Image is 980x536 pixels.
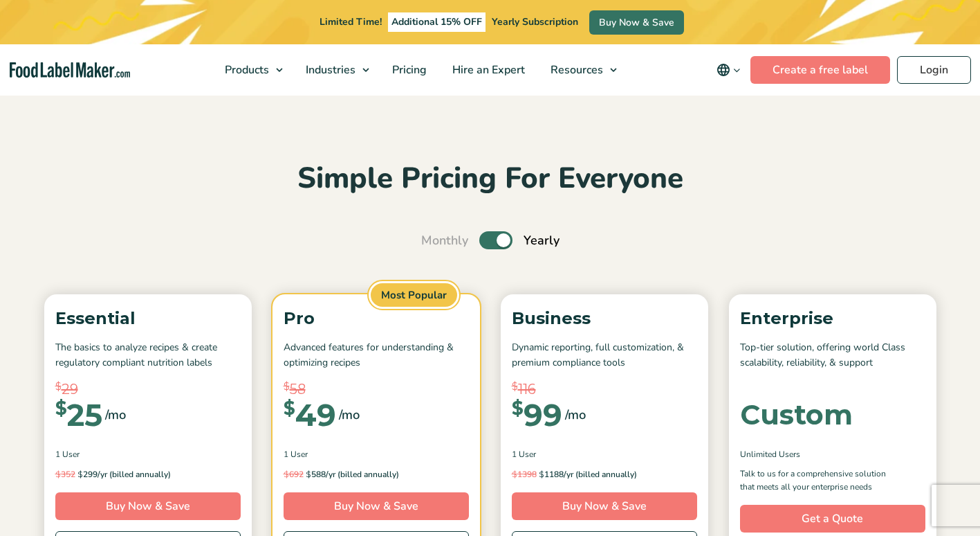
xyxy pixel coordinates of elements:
[421,231,468,250] span: Monthly
[524,231,560,250] span: Yearly
[512,492,697,520] a: Buy Now & Save
[284,469,304,480] del: 692
[105,405,126,425] span: /mo
[740,448,800,461] span: Unlimited Users
[388,12,486,32] span: Additional 15% OFF
[284,400,336,430] div: 49
[37,160,943,198] h2: Simple Pricing For Everyone
[77,469,83,479] span: $
[55,469,75,480] del: 352
[388,62,428,78] span: Pricing
[512,400,524,418] span: $
[55,467,241,481] p: 299/yr (billed annually)
[293,44,376,96] a: Industries
[339,405,360,425] span: /mo
[740,467,899,494] p: Talk to us for a comprehensive solution that meets all your enterprise needs
[512,448,536,461] span: 1 User
[284,492,469,520] a: Buy Now & Save
[284,305,469,332] p: Pro
[302,62,357,78] span: Industries
[512,469,537,480] del: 1398
[62,379,78,400] span: 29
[512,400,562,430] div: 99
[589,10,684,35] a: Buy Now & Save
[55,340,241,371] p: The basics to analyze recipes & create regulatory compliant nutrition labels
[750,56,890,84] a: Create a free label
[55,379,62,395] span: $
[546,62,604,78] span: Resources
[55,400,102,430] div: 25
[512,340,697,371] p: Dynamic reporting, full customization, & premium compliance tools
[512,469,517,479] span: $
[306,469,311,479] span: $
[512,379,518,395] span: $
[55,492,241,520] a: Buy Now & Save
[538,44,624,96] a: Resources
[290,379,306,400] span: 58
[479,231,512,249] label: Toggle
[440,44,535,96] a: Hire an Expert
[284,340,469,371] p: Advanced features for understanding & optimizing recipes
[565,405,586,425] span: /mo
[369,281,459,310] span: Most Popular
[284,469,289,479] span: $
[380,44,436,96] a: Pricing
[897,56,971,84] a: Login
[512,467,697,481] p: 1188/yr (billed annually)
[512,305,697,332] p: Business
[221,62,270,78] span: Products
[284,400,295,418] span: $
[518,379,536,400] span: 116
[320,15,382,28] span: Limited Time!
[55,469,61,479] span: $
[55,400,67,418] span: $
[740,401,853,429] div: Custom
[740,505,925,533] a: Get a Quote
[55,448,80,461] span: 1 User
[284,448,308,461] span: 1 User
[212,44,290,96] a: Products
[55,305,241,332] p: Essential
[492,15,578,28] span: Yearly Subscription
[284,379,290,395] span: $
[740,305,925,332] p: Enterprise
[284,467,469,481] p: 588/yr (billed annually)
[740,340,925,371] p: Top-tier solution, offering world Class scalability, reliability, & support
[539,469,544,479] span: $
[448,62,526,78] span: Hire an Expert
